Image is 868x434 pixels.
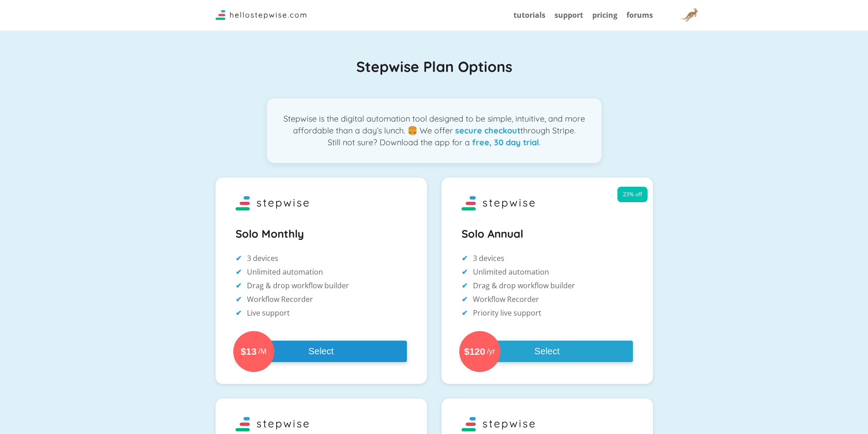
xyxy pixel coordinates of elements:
[462,252,633,264] li: 3 devices
[462,307,633,319] li: Priority live support
[226,192,318,215] img: Stepwise
[258,347,267,356] span: /M
[236,307,407,319] li: Live support
[462,224,633,244] h2: Solo Annual
[216,57,653,77] h1: Stepwise Plan Options
[678,4,701,27] img: User Avatar
[472,137,539,148] strong: free, 30 day trial
[455,125,520,136] strong: secure checkout
[462,266,633,278] li: Unlimited automation
[462,293,633,305] li: Workflow Recorder
[236,252,407,264] li: 3 devices
[216,10,307,20] img: Logo
[555,10,583,20] a: support
[241,346,257,357] span: $13
[627,10,653,20] a: forums
[236,224,407,244] h2: Solo Monthly
[236,341,407,362] button: $13/MSelect
[487,347,495,356] span: /yr
[462,341,633,362] button: $120/yrSelect
[452,192,544,215] img: Stepwise
[236,280,407,291] li: Drag & drop workflow builder
[464,346,485,357] span: $120
[267,98,601,163] p: Stepwise is the digital automation tool designed to be simple, intuitive, and more affordable tha...
[617,187,647,202] span: 23% off
[216,12,307,22] a: Stepwise
[236,266,407,278] li: Unlimited automation
[462,280,633,291] li: Drag & drop workflow builder
[236,293,407,305] li: Workflow Recorder
[592,10,617,20] a: pricing
[514,10,545,20] a: tutorials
